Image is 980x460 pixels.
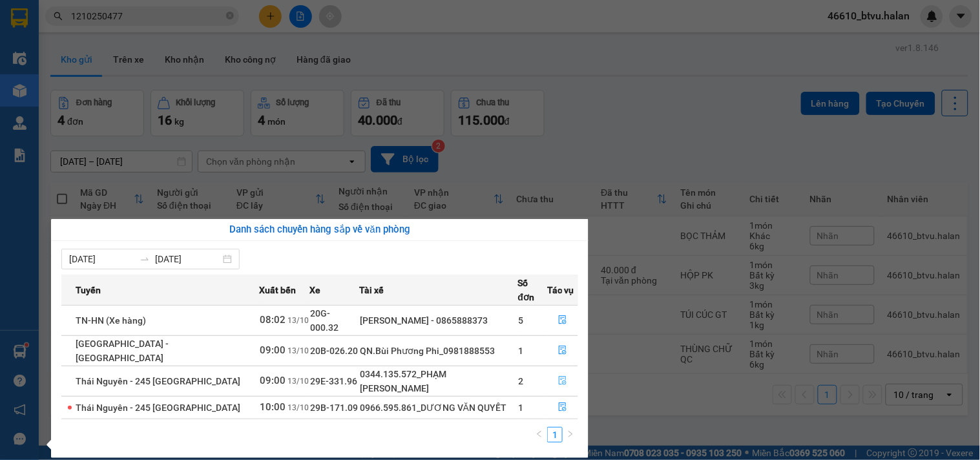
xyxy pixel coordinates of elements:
[519,315,524,326] span: 5
[76,315,146,326] span: TN-HN (Xe hàng)
[532,427,547,443] li: Previous Page
[558,402,567,413] span: file-done
[548,371,578,392] button: file-done
[310,308,339,333] span: 20G-000.32
[260,401,286,413] span: 10:00
[76,339,169,363] span: [GEOGRAPHIC_DATA] - [GEOGRAPHIC_DATA]
[563,427,578,443] button: right
[310,376,357,386] span: 29E-331.96
[61,222,578,238] div: Danh sách chuyến hàng sắp về văn phòng
[548,397,578,418] button: file-done
[287,403,309,412] span: 13/10
[519,346,524,356] span: 1
[519,376,524,386] span: 2
[360,401,517,415] div: 0966.595.861_DƯƠNG VĂN QUYẾT
[518,276,547,304] span: Số đơn
[547,427,563,443] li: 1
[563,427,578,443] li: Next Page
[360,313,517,328] div: [PERSON_NAME] - 0865888373
[360,367,517,395] div: 0344.135.572_PHẠM [PERSON_NAME]
[519,402,524,413] span: 1
[310,346,358,356] span: 20B-026.20
[287,316,309,325] span: 13/10
[260,344,286,356] span: 09:00
[259,283,296,297] span: Xuất bến
[260,375,286,386] span: 09:00
[16,88,193,131] b: GỬI : VP [GEOGRAPHIC_DATA]
[558,346,567,356] span: file-done
[16,16,113,81] img: logo.jpg
[532,427,547,443] button: left
[287,346,309,355] span: 13/10
[548,428,562,442] a: 1
[309,283,320,297] span: Xe
[140,254,150,264] span: swap-right
[548,340,578,361] button: file-done
[260,314,286,326] span: 08:02
[360,344,517,358] div: QN.Bùi Phương Phi_0981888553
[69,252,134,266] input: Từ ngày
[359,283,384,297] span: Tài xế
[558,315,567,326] span: file-done
[140,254,150,264] span: to
[76,283,101,297] span: Tuyến
[121,32,540,48] li: 271 - [PERSON_NAME] - [GEOGRAPHIC_DATA] - [GEOGRAPHIC_DATA]
[76,402,240,413] span: Thái Nguyên - 245 [GEOGRAPHIC_DATA]
[548,310,578,331] button: file-done
[567,430,574,438] span: right
[155,252,220,266] input: Đến ngày
[536,430,543,438] span: left
[310,402,358,413] span: 29B-171.09
[76,376,240,386] span: Thái Nguyên - 245 [GEOGRAPHIC_DATA]
[287,377,309,386] span: 13/10
[547,283,574,297] span: Tác vụ
[558,376,567,386] span: file-done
